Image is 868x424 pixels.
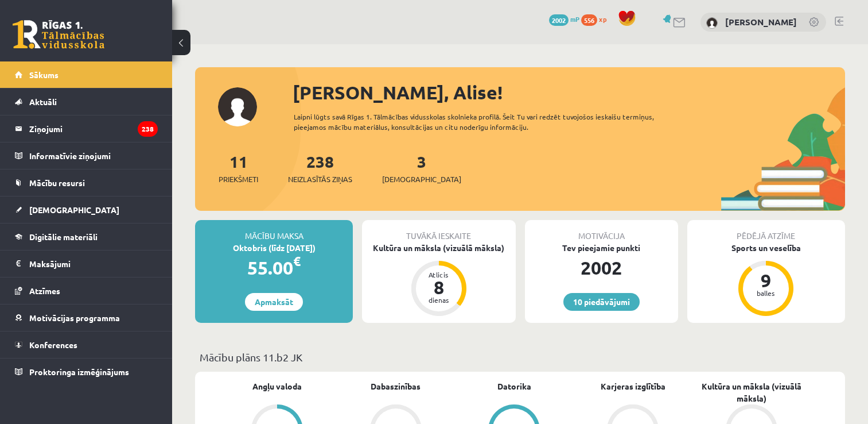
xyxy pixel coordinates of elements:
div: Tuvākā ieskaite [362,220,515,242]
a: Atzīmes [15,277,158,304]
a: 2002 mP [549,14,579,24]
a: 3[DEMOGRAPHIC_DATA] [382,151,461,185]
a: 10 piedāvājumi [563,293,640,311]
span: Proktoringa izmēģinājums [29,367,129,377]
a: Datorika [497,380,531,392]
div: Sports un veselība [687,242,845,254]
a: Motivācijas programma [15,304,158,331]
span: [DEMOGRAPHIC_DATA] [29,205,119,215]
span: Mācību resursi [29,178,85,188]
span: Digitālie materiāli [29,232,98,242]
a: Angļu valoda [252,380,302,392]
div: 8 [422,278,456,296]
a: Rīgas 1. Tālmācības vidusskola [13,20,104,49]
div: Motivācija [525,220,678,242]
a: Proktoringa izmēģinājums [15,359,158,385]
div: 9 [749,271,783,290]
a: 556 xp [581,14,612,24]
span: Sākums [29,70,59,80]
span: Atzīmes [29,286,60,296]
a: 238Neizlasītās ziņas [288,151,352,185]
span: Aktuāli [29,97,57,107]
div: 2002 [525,254,678,282]
legend: Ziņojumi [29,115,158,142]
a: Ziņojumi238 [15,115,158,142]
div: 55.00 [195,254,353,282]
div: Tev pieejamie punkti [525,242,678,254]
a: Aktuāli [15,88,158,115]
div: Kultūra un māksla (vizuālā māksla) [362,242,515,254]
a: Informatīvie ziņojumi [15,142,158,169]
div: balles [749,290,783,296]
div: Atlicis [422,271,456,278]
legend: Maksājumi [29,250,158,277]
a: 11Priekšmeti [219,151,258,185]
span: Motivācijas programma [29,313,120,323]
a: Sākums [15,61,158,88]
a: Konferences [15,332,158,358]
span: Konferences [29,340,77,350]
span: 2002 [549,14,569,26]
div: Mācību maksa [195,220,353,242]
i: 238 [138,121,158,137]
span: € [293,253,301,269]
a: Dabaszinības [371,380,421,392]
span: Priekšmeti [219,174,258,185]
p: Mācību plāns 11.b2 JK [200,349,840,365]
a: [PERSON_NAME] [725,16,797,28]
span: Neizlasītās ziņas [288,174,352,185]
div: Oktobris (līdz [DATE]) [195,242,353,254]
a: Kultūra un māksla (vizuālā māksla) Atlicis 8 dienas [362,242,515,318]
img: Alise Licenberga [706,17,718,29]
span: 556 [581,14,597,26]
div: dienas [422,296,456,303]
a: Karjeras izglītība [601,380,665,392]
span: [DEMOGRAPHIC_DATA] [382,174,461,185]
a: Sports un veselība 9 balles [687,242,845,318]
a: Apmaksāt [245,293,303,311]
a: [DEMOGRAPHIC_DATA] [15,196,158,223]
div: Laipni lūgts savā Rīgas 1. Tālmācības vidusskolas skolnieka profilā. Šeit Tu vari redzēt tuvojošo... [294,111,684,132]
div: Pēdējā atzīme [687,220,845,242]
span: mP [570,14,579,24]
legend: Informatīvie ziņojumi [29,142,158,169]
span: xp [599,14,606,24]
a: Mācību resursi [15,169,158,196]
a: Maksājumi [15,250,158,277]
div: [PERSON_NAME], Alise! [293,79,845,106]
a: Digitālie materiāli [15,223,158,250]
a: Kultūra un māksla (vizuālā māksla) [692,380,811,404]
